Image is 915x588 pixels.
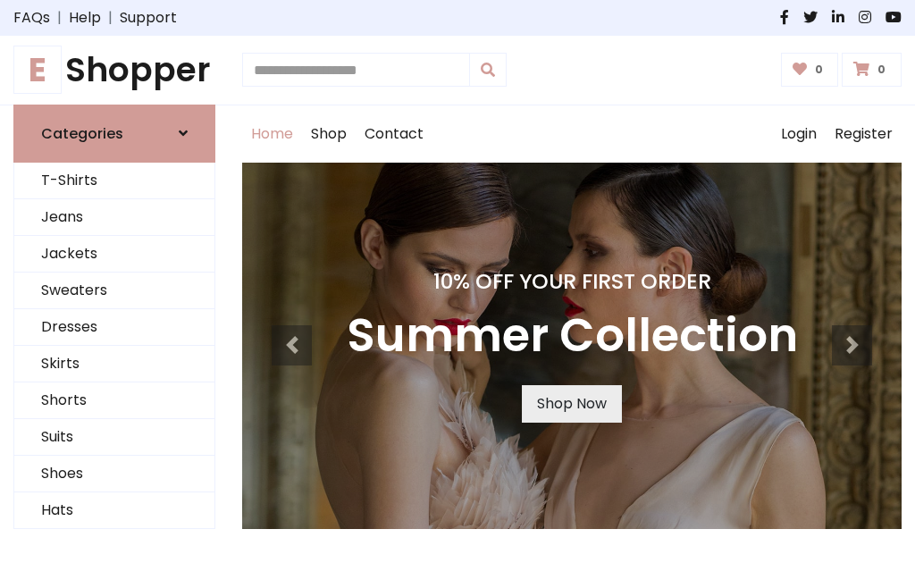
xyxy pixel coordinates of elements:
a: Shorts [14,382,214,419]
a: 0 [781,53,839,87]
a: EShopper [13,50,215,90]
h3: Summer Collection [347,308,798,364]
span: 0 [873,62,890,78]
span: 0 [810,62,827,78]
h1: Shopper [13,50,215,90]
a: Skirts [14,346,214,382]
a: Jeans [14,199,214,236]
span: | [101,7,120,29]
a: FAQs [13,7,50,29]
a: Categories [13,105,215,163]
a: T-Shirts [14,163,214,199]
a: Contact [356,105,432,163]
a: Shop [302,105,356,163]
span: E [13,46,62,94]
a: 0 [842,53,902,87]
h4: 10% Off Your First Order [347,269,798,294]
a: Help [69,7,101,29]
a: Home [242,105,302,163]
a: Login [772,105,826,163]
a: Shoes [14,456,214,492]
a: Hats [14,492,214,529]
a: Support [120,7,177,29]
a: Register [826,105,902,163]
a: Sweaters [14,273,214,309]
span: | [50,7,69,29]
a: Jackets [14,236,214,273]
a: Suits [14,419,214,456]
h6: Categories [41,125,123,142]
a: Dresses [14,309,214,346]
a: Shop Now [522,385,622,423]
